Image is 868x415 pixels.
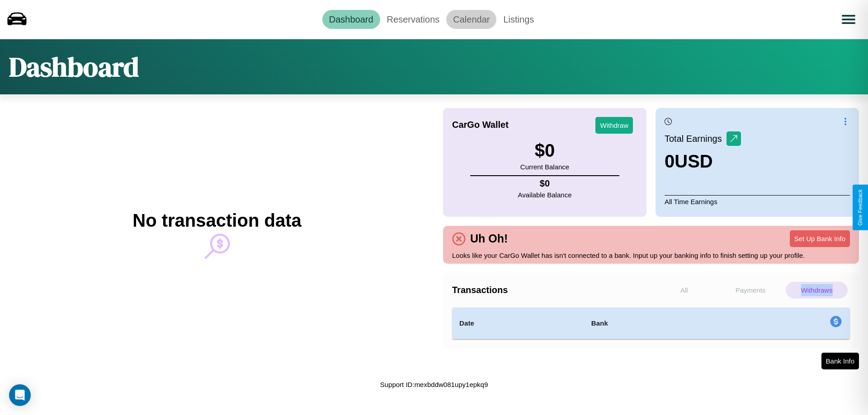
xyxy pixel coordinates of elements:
h4: Transactions [452,285,651,295]
button: Withdraw [595,117,633,134]
h2: No transaction data [132,210,301,231]
p: Payments [720,282,782,298]
p: Total Earnings [665,131,726,147]
a: Dashboard [322,10,380,29]
h4: Date [459,318,577,329]
p: All [653,282,715,298]
table: simple table [452,308,850,339]
h4: CarGo Wallet [452,120,509,130]
p: Available Balance [518,189,572,201]
button: Set Up Bank Info [790,230,850,247]
h4: Bank [591,318,717,329]
a: Reservations [380,10,447,29]
a: Calendar [446,10,496,29]
div: Give Feedback [857,189,863,226]
p: Withdraws [786,282,848,298]
div: Open Intercom Messenger [9,384,31,406]
p: All Time Earnings [665,195,850,208]
h4: Uh Oh! [466,232,512,245]
button: Open menu [836,7,861,32]
p: Looks like your CarGo Wallet has isn't connected to a bank. Input up your banking info to finish ... [452,249,850,261]
p: Current Balance [520,161,569,173]
h3: 0 USD [665,151,741,172]
button: Bank Info [821,353,859,369]
p: Support ID: mexbddw081upy1epkq9 [380,378,488,391]
h4: $ 0 [518,178,572,189]
h3: $ 0 [520,140,569,161]
a: Listings [496,10,541,29]
h1: Dashboard [9,48,139,85]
